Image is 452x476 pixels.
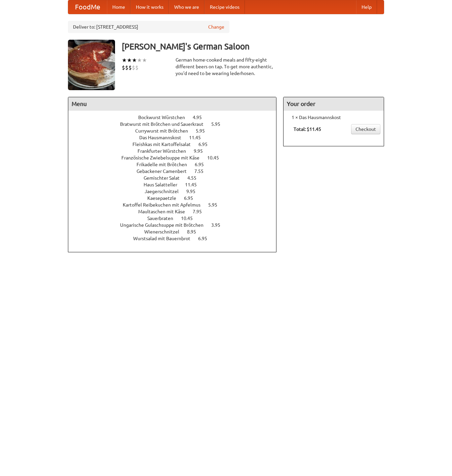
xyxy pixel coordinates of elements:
span: Currywurst mit Brötchen [135,128,195,134]
a: Recipe videos [204,0,245,14]
a: Das Hausmannskost 11.45 [139,135,213,140]
a: Fleishkas mit Kartoffelsalat 6.95 [133,142,220,147]
a: Wienerschnitzel 8.95 [144,229,209,234]
a: Gebackener Camenbert 7.55 [137,169,216,174]
span: Kaesepaetzle [147,195,183,201]
span: Ungarische Gulaschsuppe mit Brötchen [120,222,210,228]
span: 5.95 [208,202,224,208]
a: Kartoffel Reibekuchen mit Apfelmus 5.95 [123,202,230,208]
span: Fleishkas mit Kartoffelsalat [133,142,197,147]
li: ★ [127,57,132,64]
li: ★ [142,57,147,64]
span: 7.55 [194,169,210,174]
a: Change [208,24,224,30]
a: Maultaschen mit Käse 7.95 [138,209,214,214]
a: Home [107,0,130,14]
a: Kaesepaetzle 6.95 [147,195,205,201]
span: Bockwurst Würstchen [138,115,192,120]
span: 5.95 [196,128,212,134]
li: $ [128,64,132,71]
span: Sauerbraten [147,216,180,221]
li: $ [125,64,128,71]
span: 10.45 [207,155,226,160]
a: Wurstsalad mit Bauernbrot 6.95 [133,236,220,241]
h4: Your order [284,97,384,111]
li: ★ [122,57,127,64]
span: 10.45 [181,216,199,221]
a: Sauerbraten 10.45 [147,216,205,221]
span: 6.95 [198,236,214,241]
span: Das Hausmannskost [139,135,188,140]
a: Jaegerschnitzel 9.95 [145,189,208,194]
span: Jaegerschnitzel [145,189,185,194]
span: 3.95 [211,222,227,228]
div: German home-cooked meals and fifty-eight different beers on tap. To get more authentic, you'd nee... [176,57,276,77]
a: Haus Salatteller 11.45 [144,182,209,187]
span: 8.95 [187,229,203,234]
span: Haus Salatteller [144,182,184,187]
span: 4.55 [187,175,203,181]
a: Gemischter Salat 4.55 [144,175,209,181]
span: Frikadelle mit Brötchen [137,162,194,167]
a: FoodMe [68,0,107,14]
a: Currywurst mit Brötchen 5.95 [135,128,217,134]
a: Who we are [169,0,204,14]
span: 6.95 [195,162,211,167]
span: 7.95 [193,209,209,214]
a: Help [356,0,377,14]
li: ★ [137,57,142,64]
span: Frankfurter Würstchen [138,148,193,154]
a: Bratwurst mit Brötchen und Sauerkraut 5.95 [120,121,233,127]
li: $ [132,64,135,71]
li: 1 × Das Hausmannskost [287,114,380,121]
span: Französische Zwiebelsuppe mit Käse [121,155,206,160]
span: Gemischter Salat [144,175,186,181]
li: ★ [132,57,137,64]
span: 6.95 [184,195,200,201]
span: Bratwurst mit Brötchen und Sauerkraut [120,121,210,127]
a: Frankfurter Würstchen 9.95 [138,148,215,154]
h3: [PERSON_NAME]'s German Saloon [122,40,384,53]
span: Kartoffel Reibekuchen mit Apfelmus [123,202,207,208]
h4: Menu [68,97,276,111]
span: Maultaschen mit Käse [138,209,192,214]
span: 9.95 [186,189,202,194]
a: Checkout [351,124,380,134]
a: How it works [130,0,169,14]
span: 5.95 [211,121,227,127]
a: Frikadelle mit Brötchen 6.95 [137,162,216,167]
li: $ [122,64,125,71]
span: Wurstsalad mit Bauernbrot [133,236,197,241]
span: Wienerschnitzel [144,229,186,234]
span: 11.45 [185,182,203,187]
span: 9.95 [194,148,210,154]
span: Gebackener Camenbert [137,169,193,174]
div: Deliver to: [STREET_ADDRESS] [68,21,229,33]
a: Bockwurst Würstchen 4.95 [138,115,214,120]
a: Französische Zwiebelsuppe mit Käse 10.45 [121,155,231,160]
b: Total: $11.45 [294,126,321,132]
a: Ungarische Gulaschsuppe mit Brötchen 3.95 [120,222,233,228]
img: angular.jpg [68,40,115,90]
li: $ [135,64,139,71]
span: 6.95 [198,142,214,147]
span: 4.95 [193,115,209,120]
span: 11.45 [189,135,208,140]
